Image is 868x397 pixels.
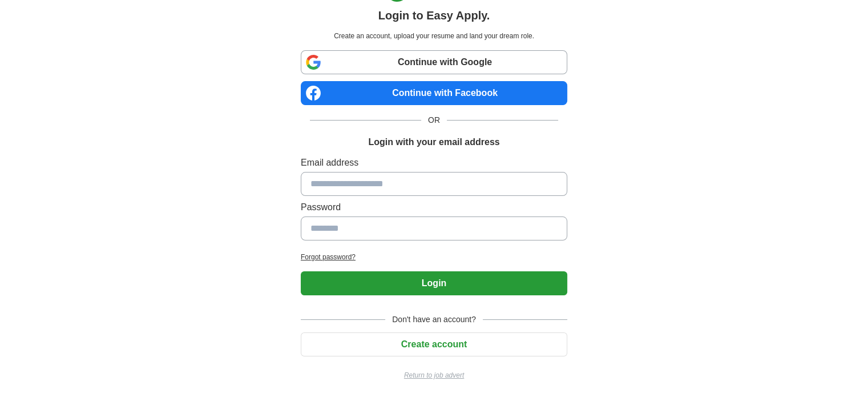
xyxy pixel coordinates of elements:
button: Login [301,271,567,295]
a: Forgot password? [301,252,567,262]
button: Create account [301,332,567,356]
label: Password [301,200,567,214]
span: OR [421,114,447,126]
a: Continue with Facebook [301,81,567,105]
p: Create an account, upload your resume and land your dream role. [303,31,565,41]
a: Continue with Google [301,50,567,74]
span: Don't have an account? [385,314,483,326]
h1: Login with your email address [368,135,499,149]
label: Email address [301,156,567,170]
a: Return to job advert [301,370,567,380]
a: Create account [301,339,567,349]
h1: Login to Easy Apply. [378,7,490,24]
